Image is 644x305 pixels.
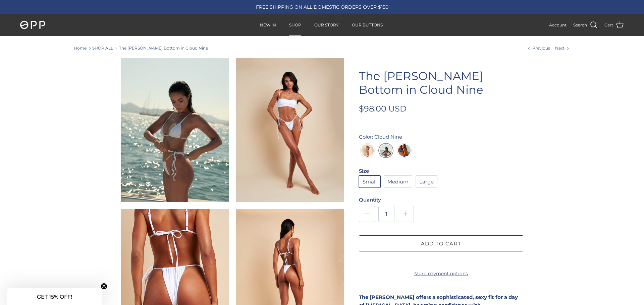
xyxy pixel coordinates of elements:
[555,46,565,51] span: Next
[363,179,377,184] span: Small
[101,283,107,290] button: Close teaser
[359,206,375,222] a: Decrease quantity
[119,46,208,51] a: The [PERSON_NAME] Bottom in Cloud Nine
[396,143,413,159] a: Summer Sky
[377,143,394,159] a: Cloud Nine
[359,235,523,251] button: Add to cart
[549,22,567,28] a: Account
[359,271,523,277] a: More payment options
[209,4,435,10] div: FREE SHIPPING ON ALL DOMESTIC ORDERS OVER $150
[7,288,102,305] div: GET 15% OFF!Close teaser
[359,167,369,174] legend: Size
[20,21,45,29] img: OPP Swimwear
[361,144,374,161] img: Black Sand
[359,69,523,97] h1: The [PERSON_NAME] Bottom in Cloud Nine
[100,15,542,35] div: Primary
[398,144,411,161] img: Summer Sky
[74,46,570,51] nav: Breadcrumbs
[359,104,407,113] span: $98.00 USD
[92,46,113,51] a: SHOP ALL
[254,15,282,35] a: NEW IN
[573,22,587,28] span: Search
[532,46,550,51] span: Previous
[37,294,72,300] span: GET 15% OFF!
[359,196,523,203] label: Quantity
[74,46,87,51] a: Home
[419,179,434,184] span: Large
[604,21,624,29] a: Cart
[527,46,550,51] a: Previous
[346,15,389,35] a: OUR BUTTONS
[359,143,376,159] a: Black Sand
[573,21,598,29] a: Search
[387,179,409,184] span: Medium
[378,206,394,222] input: Quantity
[283,15,307,35] a: SHOP
[398,206,414,222] a: Increase quantity
[380,144,392,161] img: Cloud Nine
[555,46,570,51] a: Next
[308,15,345,35] a: OUR STORY
[604,22,613,28] span: Cart
[359,133,523,141] div: Color: Cloud Nine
